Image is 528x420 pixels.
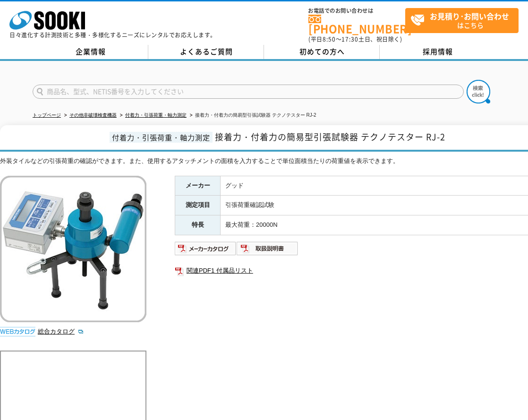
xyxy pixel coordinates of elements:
span: はこちら [410,9,518,32]
span: お電話でのお問い合わせは [308,8,405,14]
a: 総合カタログ [38,328,84,335]
th: 測定項目 [175,196,221,215]
a: メーカーカタログ [175,247,237,254]
span: 17:30 [341,35,358,43]
span: (平日 ～ 土日、祝日除く) [308,35,402,43]
a: 付着力・引張荷重・軸力測定 [125,112,187,118]
li: 接着力・付着力の簡易型引張試験器 テクノテスター RJ-2 [188,111,316,120]
a: お見積り･お問い合わせはこちら [405,8,519,33]
th: 特長 [175,215,221,235]
input: 商品名、型式、NETIS番号を入力してください [33,85,464,99]
a: よくあるご質問 [148,45,264,59]
a: [PHONE_NUMBER] [308,15,405,34]
a: 企業情報 [33,45,148,59]
span: 付着力・引張荷重・軸力測定 [110,132,213,143]
span: 8:50 [323,35,336,43]
a: その他非破壊検査機器 [69,112,117,118]
strong: お見積り･お問い合わせ [430,10,509,22]
p: 日々進化する計測技術と多種・多様化するニーズにレンタルでお応えします。 [9,32,216,38]
th: メーカー [175,176,221,196]
img: 取扱説明書 [237,241,298,256]
a: トップページ [33,112,61,118]
a: 取扱説明書 [237,247,298,254]
a: 初めての方へ [264,45,380,59]
span: 接着力・付着力の簡易型引張試験器 テクノテスター RJ-2 [215,130,445,143]
img: メーカーカタログ [175,241,237,256]
span: 初めての方へ [299,46,345,57]
img: btn_search.png [467,80,490,103]
a: 採用情報 [380,45,495,59]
